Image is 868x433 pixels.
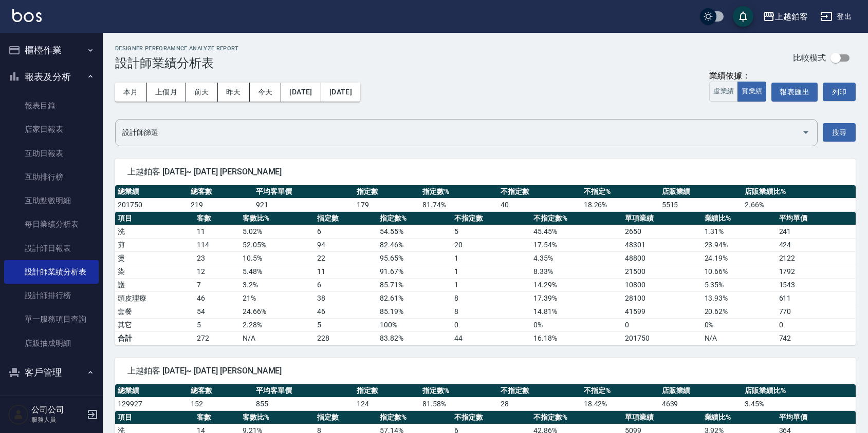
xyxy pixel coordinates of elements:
td: 201750 [622,331,701,345]
a: 設計師排行榜 [4,284,99,307]
button: 列印 [823,83,856,101]
td: 770 [777,305,856,318]
td: 28 [498,397,581,410]
td: 染 [115,265,194,278]
th: 指定數 [354,185,419,199]
td: 272 [194,331,240,345]
td: 5 [315,318,377,331]
th: 總業績 [115,185,188,199]
th: 不指定數 [452,212,531,225]
td: 46 [315,305,377,318]
th: 業績比% [702,411,777,424]
td: 20.62 % [702,305,777,318]
button: [DATE] [281,83,321,102]
button: 上越鉑客 [759,6,812,27]
th: 不指定數 [452,411,531,424]
td: 38 [315,291,377,305]
button: 前天 [186,83,218,102]
td: 94 [315,238,377,251]
td: N/A [240,331,315,345]
td: 219 [188,198,253,211]
th: 指定數 [315,212,377,225]
td: 21500 [622,265,701,278]
td: 12 [194,265,240,278]
a: 客戶列表 [4,389,99,413]
td: 82.46 % [377,238,452,251]
td: 22 [315,251,377,265]
th: 店販業績比% [742,384,856,398]
button: 本月 [115,83,147,102]
th: 指定數 [315,411,377,424]
button: 報表及分析 [4,64,99,90]
a: 互助排行榜 [4,165,99,189]
td: 45.45 % [531,225,622,238]
th: 店販業績比% [742,185,856,199]
td: 14.29 % [531,278,622,291]
td: 18.42 % [581,397,659,410]
td: 241 [777,225,856,238]
td: 201750 [115,198,188,211]
button: 實業績 [737,82,766,102]
td: 7 [194,278,240,291]
td: 5 [452,225,531,238]
td: 2122 [777,251,856,265]
td: 18.26 % [581,198,659,211]
td: 41599 [622,305,701,318]
td: 95.65 % [377,251,452,265]
td: 0 [777,318,856,331]
th: 項目 [115,212,194,225]
th: 不指定數% [531,212,622,225]
button: save [733,6,753,27]
button: 虛業績 [709,82,738,102]
td: 10.66 % [702,265,777,278]
td: 54.55 % [377,225,452,238]
td: 81.74 % [420,198,498,211]
th: 不指定數% [531,411,622,424]
th: 不指定% [581,384,659,398]
a: 報表目錄 [4,94,99,117]
td: 3.2 % [240,278,315,291]
table: a dense table [115,185,856,212]
th: 指定數% [420,185,498,199]
td: 11 [194,225,240,238]
td: 剪 [115,238,194,251]
button: 昨天 [218,83,250,102]
td: 742 [777,331,856,345]
h5: 公司公司 [31,405,84,415]
th: 指定數% [377,212,452,225]
td: 921 [253,198,354,211]
th: 指定數 [354,384,419,398]
th: 業績比% [702,212,777,225]
td: 46 [194,291,240,305]
td: 1543 [777,278,856,291]
span: 上越鉑客 [DATE]~ [DATE] [PERSON_NAME] [127,167,843,177]
td: 3.45 % [742,397,856,410]
table: a dense table [115,384,856,411]
td: 5 [194,318,240,331]
td: 85.19 % [377,305,452,318]
td: 54 [194,305,240,318]
th: 客數比% [240,411,315,424]
button: 登出 [816,7,856,26]
td: 0 [622,318,701,331]
td: 16.18% [531,331,622,345]
td: 2.28 % [240,318,315,331]
td: 17.54 % [531,238,622,251]
table: a dense table [115,212,856,345]
td: 23 [194,251,240,265]
td: 8 [452,305,531,318]
td: 10.5 % [240,251,315,265]
td: 40 [498,198,581,211]
td: 83.82% [377,331,452,345]
td: 24.19 % [702,251,777,265]
button: 上個月 [147,83,186,102]
p: 服務人員 [31,415,84,424]
td: 424 [777,238,856,251]
td: 28100 [622,291,701,305]
div: 上越鉑客 [775,10,808,23]
td: 1 [452,265,531,278]
th: 不指定% [581,185,659,199]
td: 燙 [115,251,194,265]
th: 不指定數 [498,384,581,398]
td: 護 [115,278,194,291]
